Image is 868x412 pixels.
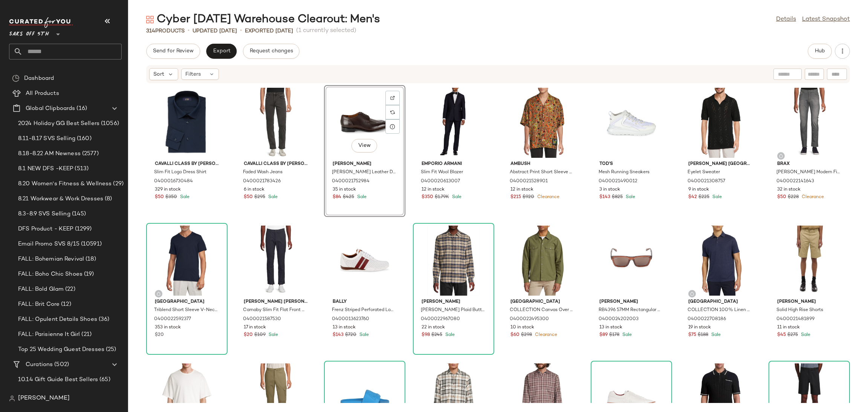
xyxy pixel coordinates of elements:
img: 0400022141643_LIGHTGREY [771,88,847,158]
span: (160) [75,134,92,143]
span: 0400013623760 [332,316,369,323]
span: 0400021783426 [243,178,281,185]
span: 13 in stock [333,324,356,331]
img: svg%3e [390,96,395,100]
img: svg%3e [779,154,783,158]
img: 0400021481899_KHAKI [771,226,847,296]
span: $42 [688,194,697,201]
img: 0400013623760 [327,226,403,296]
span: (18) [84,255,96,264]
span: (21) [80,330,92,339]
span: [PERSON_NAME] [599,299,663,305]
span: $20 [155,332,164,339]
img: 0400020613007_SOLIDBLUE [416,88,492,158]
div: Products [146,27,185,35]
span: Top 25 Wedding Guest Dresses [18,345,104,354]
span: (25) [104,345,116,354]
img: svg%3e [156,291,161,296]
img: 0400021783426_DARKGREY [238,88,314,158]
span: [PERSON_NAME] [422,299,486,305]
span: $143 [599,194,610,201]
span: Slim Fit Logo Dress Shirt [154,169,206,176]
span: 10 in stock [510,324,534,331]
span: (10591) [79,240,102,249]
span: RB4396 57MM Rectangular Sunglasses [599,307,663,314]
span: Sale [624,195,635,200]
span: Eyelet Sweater [688,169,720,176]
span: • [188,26,189,35]
span: Sort [153,70,164,78]
span: (513) [73,165,89,173]
span: (22) [64,285,75,294]
span: $298 [521,332,532,339]
span: 13 in stock [599,324,622,331]
span: $350 [165,194,177,201]
p: Exported [DATE] [245,27,293,35]
img: 0400024202003_BROWN [593,226,669,296]
img: 0400016730484_NAVY [149,88,225,158]
span: 0400021587530 [243,316,281,323]
span: (36) [97,315,110,324]
span: [PERSON_NAME] Leather Derby Shoes [332,169,396,176]
span: Dashboard [24,74,54,83]
span: FALL: Brit Core [18,300,60,309]
span: (16) [75,104,87,113]
span: Clearance [536,195,559,200]
span: [PERSON_NAME] [PERSON_NAME] [244,299,308,305]
span: (61) [94,391,106,399]
a: Details [776,15,796,24]
span: Ambush [510,161,575,168]
span: Cavalli Class by [PERSON_NAME] [244,161,308,168]
p: updated [DATE] [193,27,237,35]
span: Sale [358,333,369,337]
span: $75 [688,332,696,339]
img: 0400022592377_COASTALNAVY [149,226,225,296]
span: 2024 Holiday GG Best Sellers [18,119,99,128]
span: [PERSON_NAME] Modern Fit Jeans [776,169,840,176]
span: Export [212,48,230,54]
span: $98 [422,332,430,339]
span: (29) [112,180,124,188]
span: Sale [444,333,455,337]
span: [GEOGRAPHIC_DATA] [510,299,575,305]
span: 22 in stock [422,324,445,331]
span: $920 [523,194,534,201]
span: $45 [777,332,786,339]
span: 314 [146,28,155,34]
img: svg%3e [690,291,694,296]
div: Cyber [DATE] Warehouse Clearout: Men's [146,12,380,27]
span: FALL: Opulent Details Shoes [18,315,97,324]
span: Bally [333,299,397,305]
span: 0400021752984 [332,178,370,185]
img: cfy_white_logo.C9jOOHJF.svg [9,17,73,28]
img: 0400021587530_NAVY [238,226,314,296]
span: 0400022141643 [776,178,814,185]
img: svg%3e [9,395,15,401]
span: Send for Review [153,48,194,54]
span: $275 [787,332,798,339]
span: View [358,143,371,149]
span: 0400024202003 [599,316,639,323]
span: $1.79K [435,194,449,201]
span: 12 in stock [510,186,533,193]
span: 19 in stock [688,324,711,331]
span: $60 [510,332,520,339]
span: (65) [98,375,110,384]
span: Brax [777,161,841,168]
span: Emporio Armani [422,161,486,168]
button: Send for Review [146,44,200,59]
span: Sale [799,333,810,337]
span: $215 [510,194,521,201]
span: 0400022495300 [510,316,549,323]
span: 10.21 gift guide best sellers [18,391,94,399]
span: $350 [422,194,433,201]
span: Filters [185,70,201,78]
span: [GEOGRAPHIC_DATA] [155,299,219,305]
span: (502) [53,360,69,369]
span: Sale [710,333,721,337]
span: Frenz Striped Perforated Low Top Sneakers [332,307,396,314]
span: FALL: Bold Glam [18,285,64,294]
span: 0400022967080 [421,316,460,323]
span: Sale [621,333,632,337]
span: $20 [244,332,253,339]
